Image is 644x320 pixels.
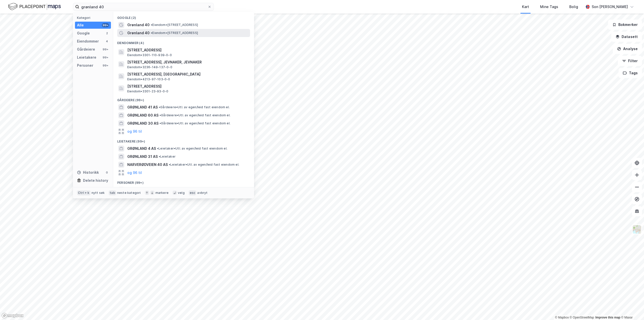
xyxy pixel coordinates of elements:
div: velg [178,191,185,195]
div: Leietakere [77,54,96,60]
div: Mine Tags [540,4,558,10]
span: GRØNLAND 60 AS [127,112,158,118]
div: 99+ [102,23,109,27]
a: Improve this map [595,316,620,319]
div: Kategori [77,16,111,20]
div: Delete history [83,177,108,184]
div: Leietakere (99+) [113,135,254,145]
div: 99+ [102,55,109,59]
span: GRØNLAND 31 AS [127,154,158,160]
div: Kart [522,4,529,10]
span: GRØNLAND 30 AS [127,120,158,126]
span: Eiendom • [STREET_ADDRESS] [151,31,198,35]
div: Alle [77,22,84,28]
span: • [151,31,152,35]
span: • [159,113,161,117]
div: 2 [105,31,109,35]
div: 4 [105,39,109,43]
button: Filter [618,56,642,66]
div: markere [155,191,169,195]
a: Mapbox homepage [2,313,24,318]
span: Grønland 40 [127,30,150,36]
div: neste kategori [117,191,141,195]
div: Ctrl + k [77,190,91,195]
span: [STREET_ADDRESS] [127,47,248,53]
button: Bokmerker [608,20,642,30]
button: og 96 til [127,128,142,134]
div: 0 [105,170,109,174]
div: Eiendommer (4) [113,37,254,46]
button: Tags [619,68,642,78]
span: [STREET_ADDRESS], [GEOGRAPHIC_DATA] [127,71,248,77]
span: Leietaker [159,155,176,159]
div: Gårdeiere [77,46,95,52]
div: Personer [77,62,93,68]
div: Historikk [77,169,99,175]
span: [STREET_ADDRESS] [127,83,248,89]
div: Bolig [569,4,578,10]
iframe: Chat Widget [619,296,644,320]
span: Eiendom • [STREET_ADDRESS] [151,23,198,27]
div: 99+ [102,47,109,51]
span: GRØNLAND 4 AS [127,146,156,152]
div: Son [PERSON_NAME] [592,4,628,10]
span: Eiendom • 3301-23-93-0-0 [127,89,168,93]
div: Kontrollprogram for chat [619,296,644,320]
div: Google (2) [113,12,254,21]
div: avbryt [197,191,208,195]
a: Mapbox [555,316,569,319]
span: Gårdeiere • Utl. av egen/leid fast eiendom el. [159,105,230,109]
span: Leietaker • Utl. av egen/leid fast eiendom el. [169,163,239,167]
span: • [159,155,160,158]
button: Analyse [613,44,642,54]
span: Leietaker • Utl. av egen/leid fast eiendom el. [157,147,227,151]
div: Personer (99+) [113,177,254,186]
span: Gårdeiere • Utl. av egen/leid fast eiendom el. [159,113,230,117]
span: • [169,163,170,166]
div: esc [189,190,196,195]
img: Z [632,225,642,234]
span: Grønland 40 [127,22,150,28]
span: Eiendom • 3301-110-939-0-0 [127,53,172,57]
span: NARVERØDVEIEN 40 AS [127,162,168,168]
div: Google [77,30,90,36]
button: og 96 til [127,170,142,176]
span: Gårdeiere • Utl. av egen/leid fast eiendom el. [159,121,230,125]
img: logo.f888ab2527a4732fd821a326f86c7f29.svg [8,2,61,11]
button: Datasett [611,32,642,42]
input: Søk på adresse, matrikkel, gårdeiere, leietakere eller personer [79,3,208,11]
span: GRØNLAND 41 AS [127,104,158,110]
a: OpenStreetMap [570,316,594,319]
span: • [159,121,161,125]
div: 99+ [102,63,109,67]
div: Gårdeiere (99+) [113,94,254,103]
span: • [157,147,158,150]
span: Eiendom • 4213-97-103-0-0 [127,77,170,81]
span: Eiendom • 3236-149-137-0-0 [127,65,172,69]
div: tab [109,190,116,195]
div: nytt søk [92,191,105,195]
div: Eiendommer [77,38,99,44]
span: [STREET_ADDRESS], JEVNAKER, JEVNAKER [127,59,248,65]
span: • [159,105,160,109]
span: • [151,23,152,27]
